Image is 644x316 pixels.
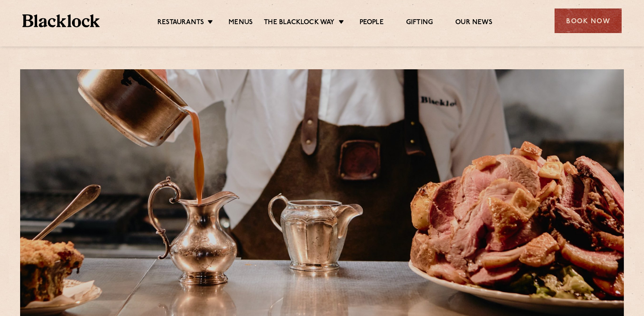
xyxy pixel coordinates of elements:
a: People [360,18,384,28]
a: Our News [455,18,492,28]
a: Gifting [406,18,433,28]
div: Book Now [555,8,622,33]
a: Menus [229,18,253,28]
img: BL_Textured_Logo-footer-cropped.svg [22,14,100,27]
a: Restaurants [157,18,204,28]
a: The Blacklock Way [264,18,335,28]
